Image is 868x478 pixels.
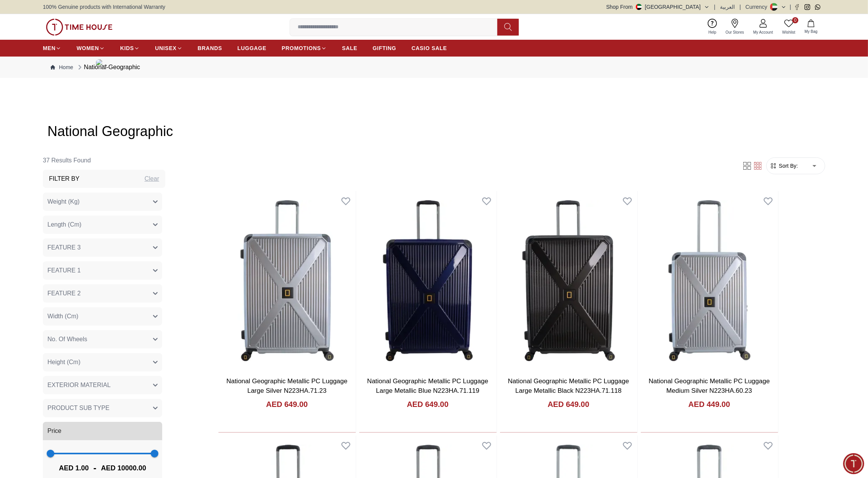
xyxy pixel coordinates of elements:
span: | [714,3,716,11]
div: [PERSON_NAME] [8,130,151,138]
div: Chat Widget [843,453,864,474]
span: Sort By: [777,162,798,170]
em: Back [6,6,21,21]
button: FEATURE 1 [43,261,162,280]
em: Mute [125,249,138,256]
button: No. Of Wheels [43,330,162,348]
span: PRODUCT SUB TYPE [47,403,109,413]
a: Our Stores [721,17,749,37]
a: CASIO SALE [412,41,447,55]
span: can you suggest gold colour watches [32,215,139,222]
span: AED 1.00 [59,463,89,473]
a: KIDS [120,41,140,55]
span: Help [705,29,720,35]
a: 0Wishlist [778,17,800,37]
span: AED 10000.00 [101,463,146,473]
span: 03:19 PM [102,185,122,190]
span: 03:19 PM [121,114,141,119]
button: Sort By: [770,162,798,170]
span: EXTERIOR MATERIAL [47,381,111,390]
span: Weight (Kg) [47,197,80,206]
a: National Geographic Metallic PC Luggage Medium Silver N223HA.60.23 [649,378,770,395]
button: FEATURE 3 [43,238,162,257]
span: Length (Cm) [47,220,81,229]
span: 03:19 PM [102,82,122,87]
button: العربية [720,3,735,11]
a: WOMEN [77,41,105,55]
a: National Geographic Metallic PC Luggage Large Metallic Blue N223HA.71.119 [367,378,489,395]
span: - [89,462,101,474]
span: Height (Cm) [47,358,80,367]
span: LUGGAGE [238,44,267,52]
h2: National Geographic [47,124,821,139]
button: Length (Cm) [43,216,162,234]
span: Please choose an option from the above [13,32,109,48]
button: My Bag [800,18,822,36]
span: 03:20 PM [121,224,141,229]
span: FEATURE 3 [47,243,81,252]
span: SALE [342,44,357,52]
a: Instagram [804,4,810,10]
em: End chat [140,250,145,256]
a: UNISEX [155,41,182,55]
a: SALE [342,41,357,55]
a: Whatsapp [815,4,821,10]
nav: Breadcrumb [43,57,825,78]
button: PRODUCT SUB TYPE [43,399,162,417]
a: LUGGAGE [238,41,267,55]
a: National Geographic Metallic PC Luggage Large Silver N223HA.71.23 [226,378,348,395]
span: My Account [750,29,776,35]
span: UNISEX [155,44,176,52]
a: Help [704,17,721,37]
span: 03:19 PM [102,45,122,50]
span: Width (Cm) [47,312,78,321]
h4: AED 649.00 [407,399,449,410]
a: BRANDS [198,41,222,55]
span: WOMEN [77,44,99,52]
div: [PERSON_NAME] [41,10,128,17]
span: My Bag [801,29,821,34]
span: Please share details about your preferred watch (model name, pricing preferences, movement etc.) ... [13,144,118,188]
span: FEATURE 2 [47,289,81,298]
h4: AED 649.00 [266,399,308,410]
img: Profile picture of Zoe [23,7,36,20]
img: National Geographic Metallic PC Luggage Large Silver N223HA.71.23 [218,191,356,370]
a: Facebook [794,4,800,10]
span: No. Of Wheels [47,335,87,344]
span: Price [47,426,61,436]
button: Weight (Kg) [43,193,162,211]
div: Clear [145,174,159,183]
h4: AED 649.00 [548,399,590,410]
span: FEATURE 1 [47,266,81,275]
button: FEATURE 2 [43,284,162,303]
span: Wishlist [779,29,798,35]
div: Scroll to bottom [134,230,147,244]
img: ... [96,59,149,112]
button: Price [43,422,162,440]
a: PROMOTIONS [282,41,327,55]
button: Shop From[GEOGRAPHIC_DATA] [606,3,710,11]
span: CASIO SALE [412,44,447,52]
div: Currency [746,3,770,11]
h3: Filter By [49,174,80,183]
img: National Geographic Metallic PC Luggage Large Metallic Black N223HA.71.118 [500,191,637,370]
a: Home [50,63,73,71]
img: National Geographic Metallic PC Luggage Large Metallic Blue N223HA.71.119 [359,191,497,370]
span: Our Stores [723,29,747,35]
span: 100% Genuine products with International Warranty [43,3,165,11]
button: Width (Cm) [43,307,162,326]
button: EXTERIOR MATERIAL [43,376,162,394]
span: 0 [792,17,798,23]
span: GIFTING [373,44,396,52]
h6: 37 Results Found [43,151,165,170]
h4: AED 449.00 [689,399,730,410]
span: Hello! I'm your Time House Watches Support Assistant. How can I assist you [DATE]? [13,60,117,85]
span: | [739,3,741,11]
a: National Geographic Metallic PC Luggage Large Metallic Black N223HA.71.118 [508,378,629,395]
img: National Geographic Metallic PC Luggage Medium Silver N223HA.60.23 [641,191,778,370]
